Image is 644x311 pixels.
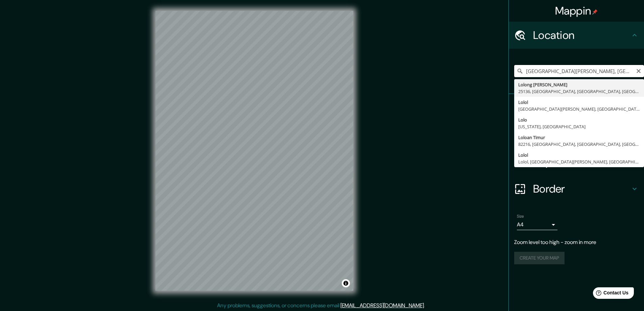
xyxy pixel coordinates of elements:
div: Lolol [518,152,640,158]
div: Lolol [518,99,640,106]
h4: Border [533,182,630,196]
div: Loloan Timur [518,134,640,141]
div: Layout [509,148,644,175]
button: Clear [636,67,641,74]
button: Toggle attribution [342,279,350,287]
div: A4 [517,219,557,230]
h4: Layout [533,155,630,169]
p: Any problems, suggestions, or concerns please email . [217,302,425,310]
iframe: Help widget launcher [584,285,637,304]
div: Style [509,121,644,148]
h4: Mappin [555,4,598,18]
div: Lolong [PERSON_NAME] [518,81,640,88]
div: Lolo [518,116,640,123]
div: . [425,302,426,310]
div: 82216, [GEOGRAPHIC_DATA], [GEOGRAPHIC_DATA], [GEOGRAPHIC_DATA], [GEOGRAPHIC_DATA] [518,141,640,148]
div: Pins [509,94,644,121]
div: Location [509,22,644,49]
h4: Location [533,28,630,42]
canvas: Map [156,11,353,291]
label: Size [517,214,524,219]
div: . [426,302,427,310]
img: pin-icon.png [592,9,598,15]
div: Border [509,175,644,202]
a: [EMAIL_ADDRESS][DOMAIN_NAME] [340,302,424,309]
div: [US_STATE], [GEOGRAPHIC_DATA] [518,123,640,130]
div: Lolol, [GEOGRAPHIC_DATA][PERSON_NAME], [GEOGRAPHIC_DATA] [518,158,640,165]
input: Pick your city or area [514,65,644,77]
p: Zoom level too high - zoom in more [514,238,639,246]
div: 25136, [GEOGRAPHIC_DATA], [GEOGRAPHIC_DATA], [GEOGRAPHIC_DATA], [GEOGRAPHIC_DATA] [518,88,640,95]
div: [GEOGRAPHIC_DATA][PERSON_NAME], [GEOGRAPHIC_DATA] [518,106,640,112]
